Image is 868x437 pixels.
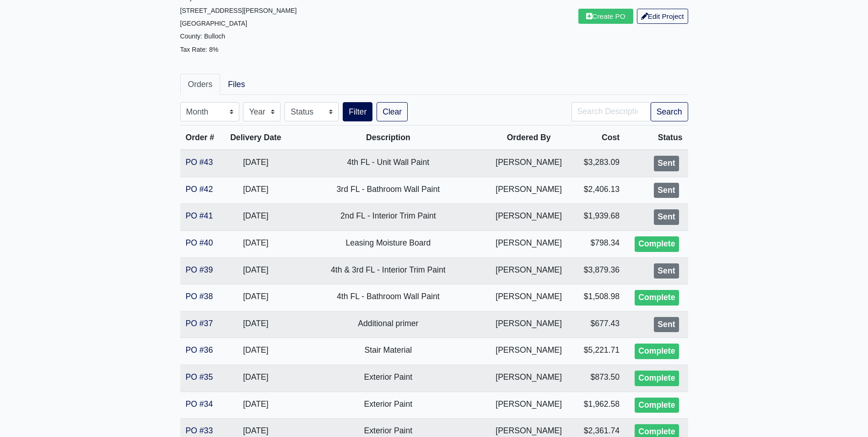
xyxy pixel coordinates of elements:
th: Status [625,126,688,150]
a: PO #42 [186,185,213,194]
td: $3,879.36 [570,257,625,284]
td: Stair Material [289,338,488,365]
td: Exterior Paint [289,365,488,392]
td: $798.34 [570,230,625,257]
td: [PERSON_NAME] [487,150,570,177]
td: 3rd FL - Bathroom Wall Paint [289,177,488,204]
td: [DATE] [222,284,289,311]
td: [PERSON_NAME] [487,311,570,338]
td: $1,962.58 [570,392,625,419]
small: Tax Rate: 8% [180,46,219,53]
a: Edit Project [637,9,688,24]
div: Complete [635,344,679,359]
td: [PERSON_NAME] [487,257,570,284]
td: [DATE] [222,392,289,419]
div: Complete [635,290,679,306]
td: [DATE] [222,311,289,338]
a: PO #37 [186,319,213,328]
td: [DATE] [222,177,289,204]
td: [PERSON_NAME] [487,284,570,311]
th: Ordered By [487,126,570,150]
a: PO #39 [186,265,213,274]
td: [PERSON_NAME] [487,392,570,419]
a: PO #43 [186,158,213,167]
th: Delivery Date [222,126,289,150]
div: Sent [654,317,679,333]
small: [STREET_ADDRESS][PERSON_NAME] [180,7,297,14]
th: Cost [570,126,625,150]
td: 4th FL - Bathroom Wall Paint [289,284,488,311]
td: [DATE] [222,365,289,392]
td: $5,221.71 [570,338,625,365]
div: Complete [635,398,679,413]
td: [PERSON_NAME] [487,365,570,392]
td: Leasing Moisture Board [289,230,488,257]
a: Files [220,74,253,95]
td: [DATE] [222,150,289,177]
td: $1,939.68 [570,204,625,231]
small: County: Bulloch [180,33,226,40]
th: Description [289,126,488,150]
a: PO #33 [186,426,213,435]
a: PO #34 [186,399,213,409]
td: Additional primer [289,311,488,338]
a: Orders [180,74,221,95]
div: Complete [635,371,679,386]
small: [GEOGRAPHIC_DATA] [180,20,248,27]
td: Exterior Paint [289,392,488,419]
td: 4th & 3rd FL - Interior Trim Paint [289,257,488,284]
div: Sent [654,156,679,171]
a: PO #35 [186,372,213,382]
td: 4th FL - Unit Wall Paint [289,150,488,177]
td: [DATE] [222,257,289,284]
td: [PERSON_NAME] [487,338,570,365]
td: [PERSON_NAME] [487,230,570,257]
a: PO #38 [186,292,213,301]
div: Sent [654,209,679,225]
th: Order # [180,126,223,150]
td: [PERSON_NAME] [487,177,570,204]
td: $2,406.13 [570,177,625,204]
div: Complete [635,236,679,252]
td: [PERSON_NAME] [487,204,570,231]
td: $3,283.09 [570,150,625,177]
div: Sent [654,183,679,198]
a: PO #40 [186,238,213,247]
td: 2nd FL - Interior Trim Paint [289,204,488,231]
input: Search [571,102,651,121]
td: $1,508.98 [570,284,625,311]
a: PO #36 [186,345,213,355]
td: [DATE] [222,338,289,365]
button: Filter [343,102,372,121]
td: [DATE] [222,230,289,257]
td: $873.50 [570,365,625,392]
td: $677.43 [570,311,625,338]
a: Clear [377,102,408,121]
button: Search [651,102,688,121]
div: Sent [654,263,679,279]
td: [DATE] [222,204,289,231]
a: PO #41 [186,211,213,220]
a: Create PO [578,9,633,24]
